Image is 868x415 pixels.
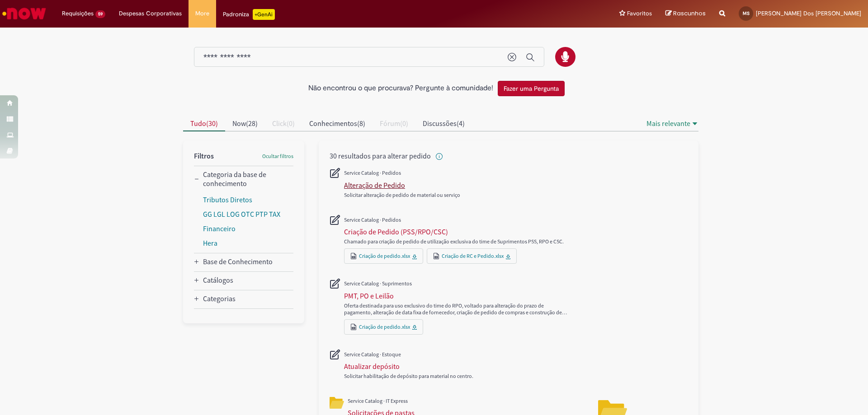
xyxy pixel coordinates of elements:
[62,9,94,18] span: Requisições
[223,9,275,20] div: Padroniza
[1,5,47,23] img: ServiceNow
[498,81,565,96] button: Fazer uma Pergunta
[119,9,182,18] span: Despesas Corporativas
[195,9,209,18] span: More
[253,9,275,20] p: +GenAi
[308,84,493,93] h2: Não encontrou o que procurava? Pergunte à comunidade!
[743,10,750,16] span: MS
[627,9,652,18] span: Favoritos
[665,9,706,18] a: Rascunhos
[756,9,861,17] span: [PERSON_NAME] Dos [PERSON_NAME]
[673,9,706,18] span: Rascunhos
[95,10,105,18] span: 59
